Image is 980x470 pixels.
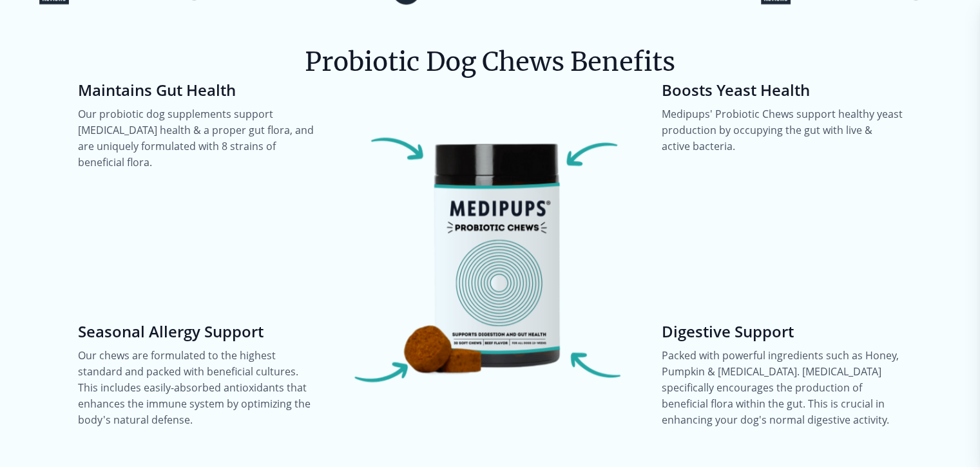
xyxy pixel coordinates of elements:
img: Probiotic Dog Chews [327,91,654,418]
h4: Maintains Gut Health [78,80,319,100]
h4: Digestive Support [662,322,903,341]
p: Packed with powerful ingredients such as Honey, Pumpkin & [MEDICAL_DATA]. [MEDICAL_DATA] specific... [662,348,903,428]
h2: Probiotic Dog Chews Benefits [305,43,675,80]
p: Medipups' Probiotic Chews support healthy yeast production by occupying the gut with live & activ... [662,106,903,155]
h4: Boosts Yeast Health [662,80,903,100]
p: Our chews are formulated to the highest standard and packed with beneficial cultures. This includ... [78,348,319,428]
p: Our probiotic dog supplements support [MEDICAL_DATA] health & a proper gut flora, and are uniquel... [78,106,319,171]
h4: Seasonal Allergy Support [78,322,319,341]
